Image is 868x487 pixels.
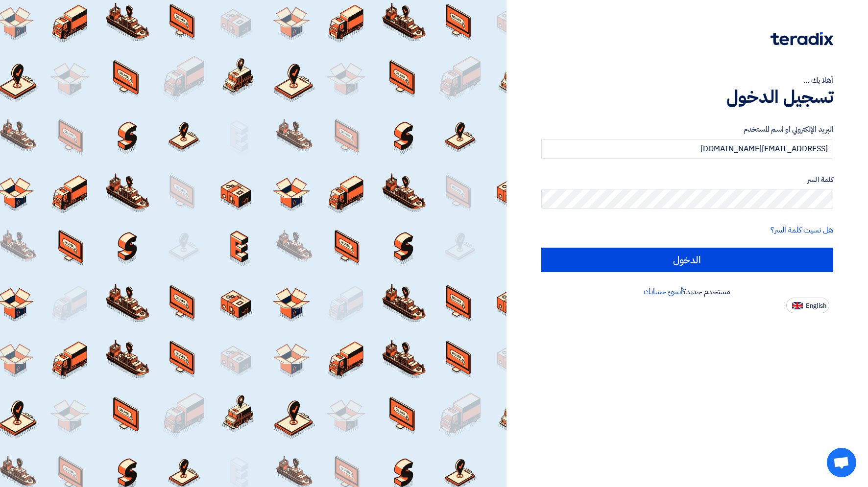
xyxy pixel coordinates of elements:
img: Teradix logo [771,32,833,46]
a: أنشئ حسابك [644,286,682,298]
h1: تسجيل الدخول [541,86,833,108]
label: كلمة السر [541,174,833,186]
input: الدخول [541,248,833,272]
div: مستخدم جديد؟ [541,286,833,298]
input: أدخل بريد العمل الإلكتروني او اسم المستخدم الخاص بك ... [541,139,833,159]
div: أهلا بك ... [541,74,833,86]
img: en-US.png [792,302,803,309]
div: Open chat [827,448,856,477]
span: English [806,302,826,309]
button: English [786,298,829,313]
a: هل نسيت كلمة السر؟ [771,224,833,236]
label: البريد الإلكتروني او اسم المستخدم [541,124,833,135]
